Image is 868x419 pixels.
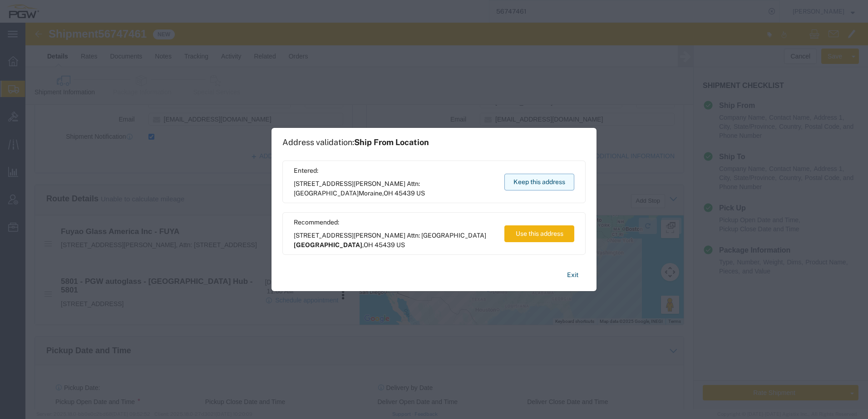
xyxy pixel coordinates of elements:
span: [STREET_ADDRESS][PERSON_NAME] Attn: [GEOGRAPHIC_DATA] , [294,231,496,250]
span: Ship From Location [354,137,429,147]
span: 45439 [375,241,395,248]
span: 45439 [395,190,415,197]
span: US [396,241,405,248]
span: Recommended: [294,218,496,227]
span: [STREET_ADDRESS][PERSON_NAME] Attn: [GEOGRAPHIC_DATA] , [294,179,496,198]
span: OH [384,190,393,197]
span: Moraine [359,190,382,197]
button: Use this address [504,225,574,242]
span: [GEOGRAPHIC_DATA] [294,241,362,248]
h1: Address validation: [282,137,429,147]
span: US [416,190,425,197]
button: Exit [560,267,586,283]
button: Keep this address [504,174,574,190]
span: Entered: [294,166,496,175]
span: OH [364,241,373,248]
